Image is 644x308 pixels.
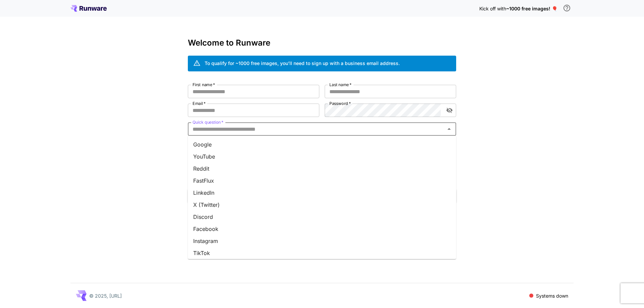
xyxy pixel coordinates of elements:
label: Password [329,101,351,106]
span: Kick off with [479,6,506,11]
li: LinkedIn [188,187,456,199]
div: To qualify for ~1000 free images, you’ll need to sign up with a business email address. [205,60,400,67]
button: In order to qualify for free credit, you need to sign up with a business email address and click ... [560,1,574,15]
button: Close [444,124,454,134]
p: Systems down [536,292,568,299]
h3: Welcome to Runware [188,38,456,48]
li: X (Twitter) [188,199,456,211]
li: TikTok [188,247,456,259]
label: Email [193,101,206,106]
li: Facebook [188,223,456,235]
li: YouTube [188,150,456,163]
li: Discord [188,211,456,223]
label: Quick question [193,119,223,125]
label: First name [193,82,215,87]
li: Instagram [188,235,456,247]
li: Google [188,138,456,150]
li: Reddit [188,163,456,175]
label: Last name [329,82,352,87]
span: ~1000 free images! 🎈 [506,6,557,11]
li: FastFlux [188,175,456,187]
button: toggle password visibility [443,104,455,116]
p: © 2025, [URL] [89,292,122,299]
